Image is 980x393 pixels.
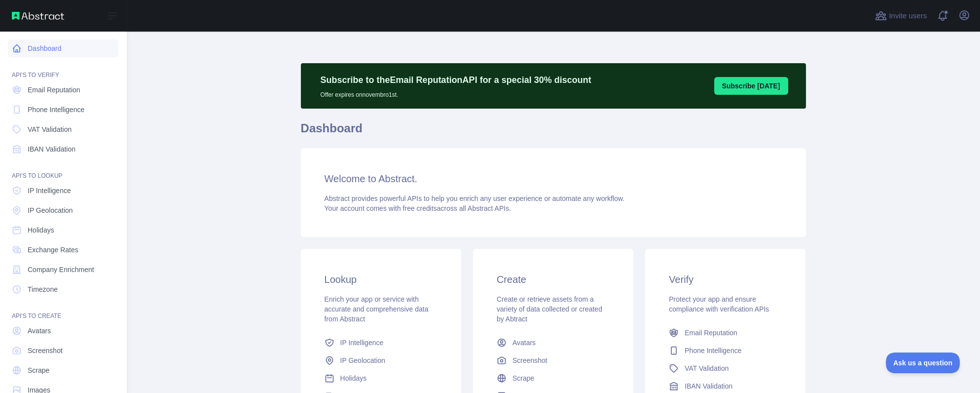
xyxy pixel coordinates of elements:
[512,373,534,383] span: Scrape
[8,182,118,199] a: IP Intelligence
[8,81,118,99] a: Email Reputation
[493,334,614,352] a: Avatars
[512,338,536,348] span: Avatars
[669,273,782,286] h3: Verify
[669,295,769,313] span: Protect your app and ensure compliance with verification APIs
[493,352,614,369] a: Screenshot
[8,120,118,138] a: VAT Validation
[321,369,441,387] a: Holidays
[685,363,728,373] span: VAT Validation
[28,85,80,95] span: Email Reputation
[873,8,929,24] button: Invite users
[28,346,63,355] span: Screenshot
[493,369,614,387] a: Scrape
[8,160,118,180] div: API'S TO LOOKUP
[497,273,610,286] h3: Create
[497,295,602,323] span: Create or retrieve assets from a variety of data collected or created by Abtract
[325,295,429,323] span: Enrich your app or service with accurate and comprehensive data from Abstract
[8,59,118,79] div: API'S TO VERIFY
[8,140,118,158] a: IBAN Validation
[886,353,960,373] iframe: Toggle Customer Support
[12,12,64,20] img: Abstract API
[8,261,118,278] a: Company Enrichment
[8,322,118,340] a: Avatars
[8,101,118,118] a: Phone Intelligence
[28,284,58,294] span: Timezone
[321,352,441,369] a: IP Geolocation
[321,73,591,87] p: Subscribe to the Email Reputation API for a special 30 % discount
[8,361,118,379] a: Scrape
[340,373,367,383] span: Holidays
[325,172,782,186] h3: Welcome to Abstract.
[28,365,49,375] span: Scrape
[340,355,386,365] span: IP Geolocation
[8,221,118,239] a: Holidays
[301,120,806,144] h1: Dashboard
[325,273,437,286] h3: Lookup
[28,124,72,134] span: VAT Validation
[28,186,71,196] span: IP Intelligence
[685,346,741,355] span: Phone Intelligence
[512,355,547,365] span: Screenshot
[28,265,94,275] span: Company Enrichment
[28,245,78,255] span: Exchange Rates
[340,338,384,348] span: IP Intelligence
[28,225,54,235] span: Holidays
[8,241,118,259] a: Exchange Rates
[665,359,786,377] a: VAT Validation
[665,342,786,359] a: Phone Intelligence
[28,205,73,215] span: IP Geolocation
[321,87,591,99] p: Offer expires on novembro 1st.
[8,300,118,320] div: API'S TO CREATE
[28,326,51,336] span: Avatars
[28,144,75,154] span: IBAN Validation
[685,381,732,391] span: IBAN Validation
[665,324,786,342] a: Email Reputation
[321,334,441,352] a: IP Intelligence
[8,280,118,298] a: Timezone
[685,328,737,338] span: Email Reputation
[8,201,118,219] a: IP Geolocation
[8,342,118,359] a: Screenshot
[889,10,927,22] span: Invite users
[325,204,511,212] span: Your account comes with across all Abstract APIs.
[28,105,84,115] span: Phone Intelligence
[403,204,437,212] span: free credits
[8,39,118,57] a: Dashboard
[325,195,625,202] span: Abstract provides powerful APIs to help you enrich any user experience or automate any workflow.
[714,77,788,95] button: Subscribe [DATE]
